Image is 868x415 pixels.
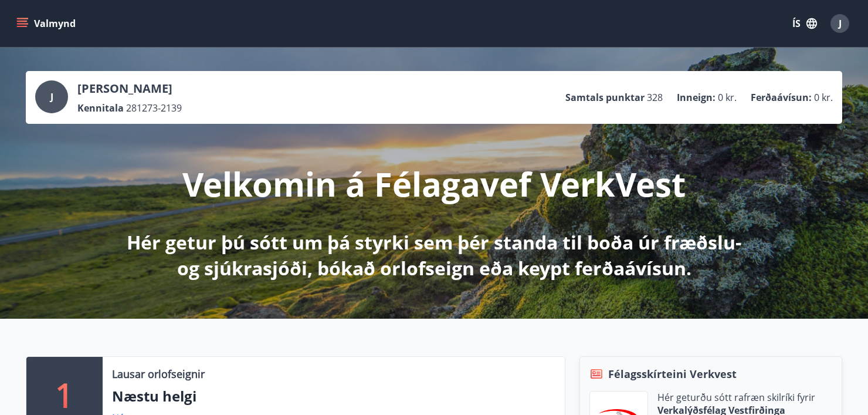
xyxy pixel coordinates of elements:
p: Velkomin á Félagavef VerkVest [182,161,686,206]
span: J [839,17,842,30]
p: Ferðaávísun : [751,91,812,104]
span: 281273-2139 [126,102,182,114]
button: J [826,9,854,38]
span: 0 kr. [718,91,737,104]
span: J [50,90,53,103]
p: Samtals punktar [565,91,645,104]
p: Kennitala [77,102,124,114]
span: 328 [647,91,663,104]
span: 0 kr. [814,91,833,104]
span: Félagsskírteini Verkvest [608,366,737,382]
p: [PERSON_NAME] [77,80,182,97]
button: ÍS [786,13,823,34]
p: Hér geturðu sótt rafræn skilríki fyrir [657,391,815,404]
p: Lausar orlofseignir [112,366,205,382]
p: Næstu helgi [112,386,555,406]
p: Inneign : [677,91,716,104]
p: Hér getur þú sótt um þá styrki sem þér standa til boða úr fræðslu- og sjúkrasjóði, bókað orlofsei... [124,230,744,281]
button: menu [14,13,80,34]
